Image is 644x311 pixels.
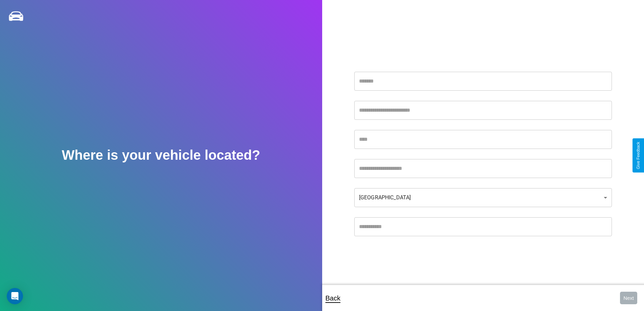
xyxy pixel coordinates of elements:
[636,142,641,169] div: Give Feedback
[62,148,260,163] h2: Where is your vehicle located?
[326,292,340,304] p: Back
[7,288,23,304] div: Open Intercom Messenger
[354,188,612,207] div: [GEOGRAPHIC_DATA]
[620,292,637,304] button: Next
